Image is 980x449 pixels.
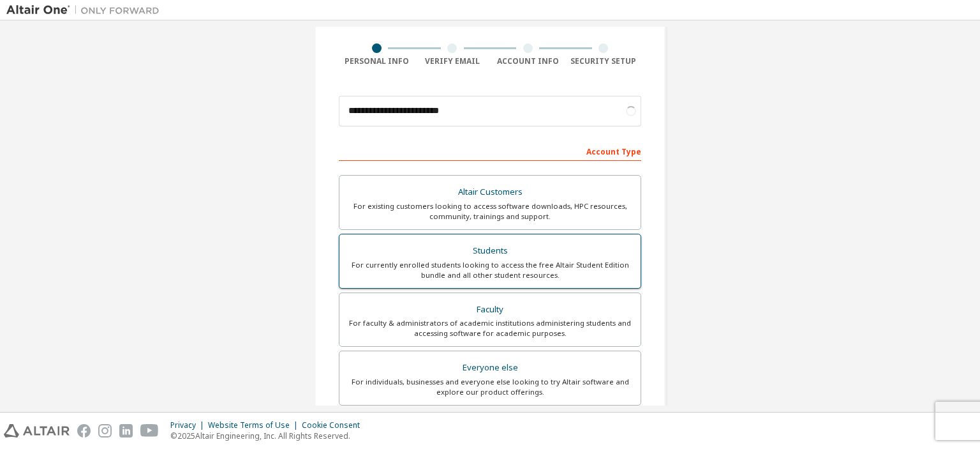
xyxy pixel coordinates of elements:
[347,242,633,260] div: Students
[119,424,133,438] img: linkedin.svg
[566,56,642,66] div: Security Setup
[4,424,70,438] img: altair_logo.svg
[140,424,159,438] img: youtube.svg
[6,4,166,17] img: Altair One
[347,377,633,397] div: For individuals, businesses and everyone else looking to try Altair software and explore our prod...
[347,318,633,339] div: For faculty & administrators of academic institutions administering students and accessing softwa...
[208,420,302,430] div: Website Terms of Use
[347,201,633,222] div: For existing customers looking to access software downloads, HPC resources, community, trainings ...
[339,56,415,66] div: Personal Info
[170,420,208,430] div: Privacy
[170,430,367,441] p: © 2025 Altair Engineering, Inc. All Rights Reserved.
[302,420,367,430] div: Cookie Consent
[347,301,633,319] div: Faculty
[77,424,91,438] img: facebook.svg
[347,359,633,377] div: Everyone else
[490,56,566,66] div: Account Info
[98,424,112,438] img: instagram.svg
[347,260,633,280] div: For currently enrolled students looking to access the free Altair Student Edition bundle and all ...
[339,141,641,161] div: Account Type
[415,56,491,66] div: Verify Email
[347,183,633,201] div: Altair Customers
